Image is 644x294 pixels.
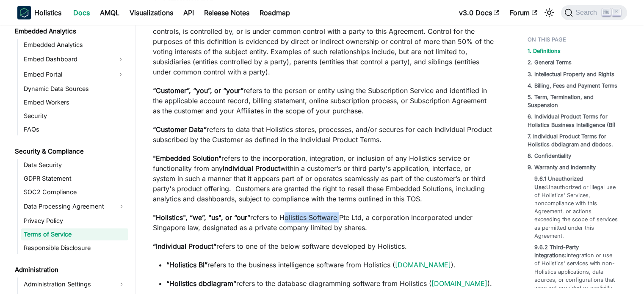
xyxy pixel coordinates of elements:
[34,8,61,18] b: Holistics
[528,93,622,109] a: 5. Term, Termination, and Suspension
[166,279,236,288] strong: “Holistics dbdiagram”
[21,96,128,108] a: Embed Workers
[573,9,602,16] span: Search
[153,125,207,134] strong: “Customer Data”
[21,52,113,66] a: Embed Dashboard
[68,6,95,19] a: Docs
[528,71,614,77] strong: 3. Intellectual Property and Rights
[199,6,254,19] a: Release Notes
[12,146,128,157] a: Security & Compliance
[528,70,614,78] a: 3. Intellectual Property and Rights
[21,200,128,213] a: Data Processing Agreement
[12,25,128,37] a: Embedded Analytics
[9,25,136,294] nav: Docs sidebar
[124,6,178,19] a: Visualizations
[528,163,596,171] a: 9. Warranty and Indemnity
[534,176,583,190] strong: 9.6.1 Unauthorized Use:
[431,279,487,288] a: [DOMAIN_NAME]
[542,6,556,19] button: Switch between dark and light mode (currently light mode)
[153,16,494,77] p: means any entity, whether now in existence or subsequently created, which directly or indirectly ...
[528,113,622,129] a: 6. Individual Product Terms for Holistics Business Intelligence (BI)
[21,228,128,240] a: Terms of Service
[505,6,542,19] a: Forum
[21,278,128,291] a: Administration Settings
[153,124,494,145] p: refers to data that Holistics stores, processes, and/or secures for each Individual Product subsc...
[612,8,621,16] kbd: K
[21,215,128,227] a: Privacy Policy
[153,86,243,95] strong: “Customer”, “you”, or “your”
[528,47,561,55] a: 1. Definitions
[21,159,128,171] a: Data Security
[12,264,128,276] a: Administration
[454,6,505,19] a: v3.0 Docs
[21,242,128,254] a: Responsible Disclosure
[528,82,617,89] strong: 4. Billing, Fees and Payment Terms
[166,261,207,269] strong: “Holistics BI”
[528,82,617,90] a: 4. Billing, Fees and Payment Terms
[21,124,128,135] a: FAQs
[17,6,31,19] img: Holistics
[21,68,113,81] a: Embed Portal
[534,175,619,240] a: 9.6.1 Unauthorized Use:Unauthorized or illegal use of Holistics' Services, noncompliance with thi...
[153,85,494,116] p: refers to the person or entity using the Subscription Service and identified in the applicable ac...
[395,261,451,269] a: [DOMAIN_NAME]
[153,242,216,250] strong: “Individual Product”
[528,164,596,170] strong: 9. Warranty and Indemnity
[17,6,61,19] a: HolisticsHolistics
[153,212,494,233] p: refers to Holistics Software Pte Ltd, a corporation incorporated under Singapore law, designated ...
[528,153,571,159] strong: 8. Confidentiality
[528,133,613,148] strong: 7. Individual Product Terms for Holistics dbdiagram and dbdocs.
[223,164,280,173] strong: Individual Product
[153,213,250,222] strong: "Holistics", “we”, "us", or “our”
[166,278,494,289] p: refers to the database diagramming software from Holistics ( ).
[561,5,627,20] button: Search (Ctrl+K)
[528,132,622,148] a: 7. Individual Product Terms for Holistics dbdiagram and dbdocs.
[95,6,124,19] a: AMQL
[254,6,295,19] a: Roadmap
[21,186,128,198] a: SOC2 Compliance
[21,83,128,95] a: Dynamic Data Sources
[528,94,594,108] strong: 5. Term, Termination, and Suspension
[153,153,494,204] p: refers to the incorporation, integration, or inclusion of any Holistics service or functionality ...
[113,52,128,66] button: Expand sidebar category 'Embed Dashboard'
[528,152,571,160] a: 8. Confidentiality
[528,48,561,54] strong: 1. Definitions
[178,6,199,19] a: API
[153,241,494,251] p: refers to one of the below software developed by Holistics.
[21,39,128,51] a: Embedded Analytics
[166,260,494,270] p: refers to the business intelligence software from Holistics ( ).
[534,244,579,258] strong: 9.6.2 Third-Party Integrations:
[21,110,128,122] a: Security
[528,113,616,128] strong: 6. Individual Product Terms for Holistics Business Intelligence (BI)
[528,58,572,66] a: 2. General Terms
[21,173,128,184] a: GDPR Statement
[153,154,221,162] strong: "Embedded Solution"
[528,59,572,66] strong: 2. General Terms
[113,68,128,81] button: Expand sidebar category 'Embed Portal'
